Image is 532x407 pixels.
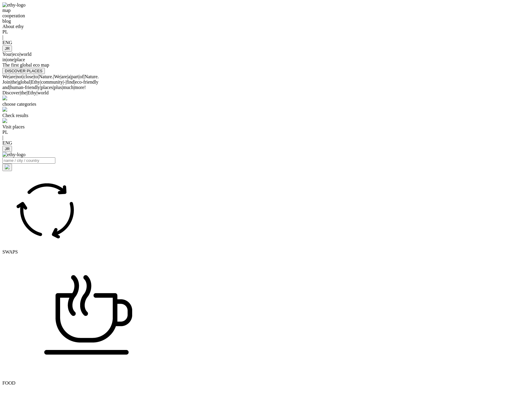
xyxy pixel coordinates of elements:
span: | [38,74,39,79]
div: choose categories [2,102,530,107]
button: DISCOVER PLACES [2,68,45,74]
span: Discover [2,90,20,95]
span: eco-friendly [75,79,98,85]
span: more [74,85,84,90]
span: - [64,79,65,85]
span: | [10,79,11,85]
span: of [80,74,83,79]
span: Ethy [28,90,36,95]
span: | [9,74,10,79]
span: find [66,79,74,85]
span: place [15,57,25,62]
button: JR [2,146,12,152]
span: | [6,57,7,62]
img: vision.svg [2,96,7,100]
span: | [63,79,64,85]
span: | [22,74,23,79]
span: Nature. [85,74,99,79]
span: We [54,74,60,79]
img: ethy-logo [2,152,25,157]
span: | [70,74,71,79]
div: The first global eco map [2,62,530,68]
span: | [79,74,80,79]
span: are [10,74,16,79]
img: monitor.svg [2,107,7,112]
div: ENG [2,40,530,45]
span: | [53,85,54,90]
img: icon-image [2,255,174,379]
div: About ethy [2,24,530,29]
span: | [74,79,75,85]
img: search.svg [5,165,10,169]
span: part [71,74,79,79]
span: | [40,79,41,85]
div: SWAPS [2,249,530,255]
span: the [21,90,27,95]
span: | [65,79,66,85]
span: human-friendly [10,85,40,90]
span: | [60,74,61,79]
input: Search [2,157,55,164]
div: map [2,8,530,13]
span: much [63,85,74,90]
span: global [18,79,30,85]
div: blog [2,19,530,24]
span: | [62,85,63,90]
span: the [11,79,17,85]
span: not [16,74,22,79]
span: | [30,79,31,85]
span: one [7,57,14,62]
img: icon-image [2,171,92,248]
span: | [67,74,68,79]
span: | [36,90,37,95]
span: | [33,74,34,79]
span: to [34,74,38,79]
span: We [2,74,9,79]
div: Visit places [2,124,530,130]
span: | [40,85,41,90]
div: | [2,135,530,140]
span: and [2,85,9,90]
span: a [68,74,70,79]
span: | [14,57,15,62]
span: world [37,90,48,95]
span: | [53,74,54,79]
span: Ethy [31,79,40,85]
span: are [61,74,67,79]
span: Nature. [39,74,53,79]
span: | [12,52,13,57]
div: ENG [2,140,530,146]
span: | [20,90,21,95]
div: Check results [2,113,530,118]
span: | [9,85,10,90]
span: world [20,52,31,57]
span: in [2,57,6,62]
span: eco [13,52,19,57]
button: JR [2,45,12,52]
span: community [41,79,63,85]
span: Join [2,79,10,85]
span: | [17,79,18,85]
span: plus [54,85,62,90]
div: PL [2,130,530,135]
div: FOOD [2,380,530,386]
div: PL [2,29,530,35]
span: | [19,52,20,57]
span: | [74,85,74,90]
div: cooperation [2,13,530,19]
span: | [16,74,16,79]
img: ethy-logo [2,2,25,8]
span: | [84,74,85,79]
span: places [41,85,53,90]
div: | [2,35,530,40]
img: precision-big.png [2,118,7,123]
span: ! [84,85,86,90]
span: | [27,90,28,95]
span: close [24,74,33,79]
span: Your [2,52,12,57]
